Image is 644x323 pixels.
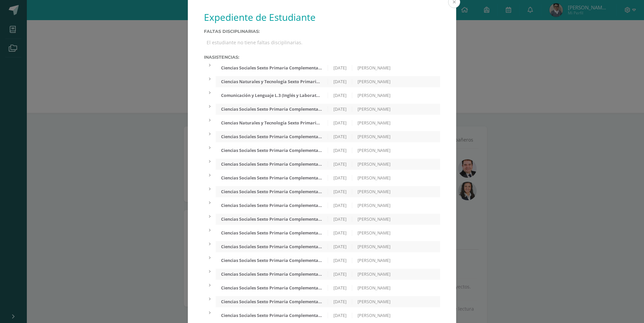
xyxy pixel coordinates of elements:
h1: Expediente de Estudiante [204,11,440,23]
div: [DATE] [328,120,352,126]
div: Ciencias Sociales Sexto Primaria Complementaria 'C' [216,65,328,71]
div: [PERSON_NAME] [352,244,396,250]
div: [DATE] [328,244,352,250]
div: [PERSON_NAME] [352,189,396,195]
div: [PERSON_NAME] [352,203,396,208]
div: Ciencias Sociales Sexto Primaria Complementaria 'C' [216,175,328,181]
div: Ciencias Sociales Sexto Primaria Complementaria 'C' [216,313,328,318]
div: [PERSON_NAME] [352,134,396,140]
div: [DATE] [328,230,352,236]
div: [PERSON_NAME] [352,216,396,222]
div: Ciencias Sociales Sexto Primaria Complementaria 'C' [216,203,328,208]
label: Inasistencias: [204,55,440,60]
div: [DATE] [328,271,352,277]
div: [PERSON_NAME] [352,161,396,167]
div: [PERSON_NAME] [352,65,396,71]
div: [DATE] [328,93,352,98]
div: [DATE] [328,299,352,305]
div: [PERSON_NAME] [352,313,396,318]
div: Ciencias Sociales Sexto Primaria Complementaria 'C' [216,258,328,263]
div: Ciencias Sociales Sexto Primaria Complementaria 'C' [216,106,328,112]
div: [DATE] [328,313,352,318]
div: [DATE] [328,161,352,167]
div: Ciencias Sociales Sexto Primaria Complementaria 'C' [216,189,328,195]
div: [DATE] [328,106,352,112]
div: [PERSON_NAME] [352,271,396,277]
div: [DATE] [328,258,352,263]
div: Ciencias Sociales Sexto Primaria Complementaria 'C' [216,285,328,291]
div: Ciencias Sociales Sexto Primaria Complementaria 'C' [216,230,328,236]
div: Ciencias Sociales Sexto Primaria Complementaria 'C' [216,299,328,305]
div: [PERSON_NAME] [352,120,396,126]
div: [PERSON_NAME] [352,285,396,291]
div: [DATE] [328,203,352,208]
div: [PERSON_NAME] [352,258,396,263]
div: [DATE] [328,134,352,140]
label: Faltas Disciplinarias: [204,29,440,34]
div: [DATE] [328,65,352,71]
div: Ciencias Sociales Sexto Primaria Complementaria 'C' [216,271,328,277]
div: [PERSON_NAME] [352,175,396,181]
div: [PERSON_NAME] [352,106,396,112]
div: [PERSON_NAME] [352,79,396,85]
div: [DATE] [328,189,352,195]
div: Ciencias Sociales Sexto Primaria Complementaria 'C' [216,216,328,222]
div: Ciencias Sociales Sexto Primaria Complementaria 'C' [216,148,328,153]
div: Ciencias Sociales Sexto Primaria Complementaria 'C' [216,161,328,167]
div: [PERSON_NAME] [352,230,396,236]
div: [PERSON_NAME] [352,148,396,153]
div: Ciencias Naturales y Tecnología Sexto Primaria Complementaria 'C' [216,79,328,85]
div: Ciencias Sociales Sexto Primaria Complementaria 'C' [216,244,328,250]
div: [PERSON_NAME] [352,93,396,98]
div: [DATE] [328,148,352,153]
div: [DATE] [328,216,352,222]
div: [PERSON_NAME] [352,299,396,305]
div: Ciencias Naturales y Tecnología Sexto Primaria Complementaria 'C' [216,120,328,126]
div: [DATE] [328,79,352,85]
div: Comunicación y Lenguaje L.3 (Inglés y Laboratorio) Sexto Primaria Complementaria 'C' [216,93,328,98]
div: [DATE] [328,175,352,181]
div: Ciencias Sociales Sexto Primaria Complementaria 'C' [216,134,328,140]
div: [DATE] [328,285,352,291]
div: El estudiante no tiene faltas disciplinarias. [204,37,440,48]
